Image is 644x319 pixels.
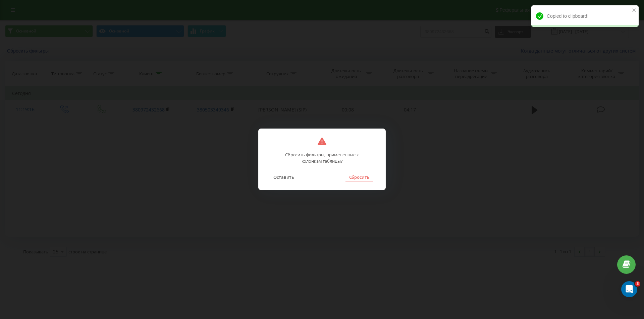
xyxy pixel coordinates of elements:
div: Copied to clipboard! [531,5,639,27]
button: Оставить [270,173,298,181]
button: close [632,7,637,14]
p: Сбросить фильтры, примененные к колонкам таблицы? [277,145,367,164]
button: Сбросить [345,173,373,181]
iframe: Intercom live chat [621,281,637,297]
span: 3 [635,281,640,287]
